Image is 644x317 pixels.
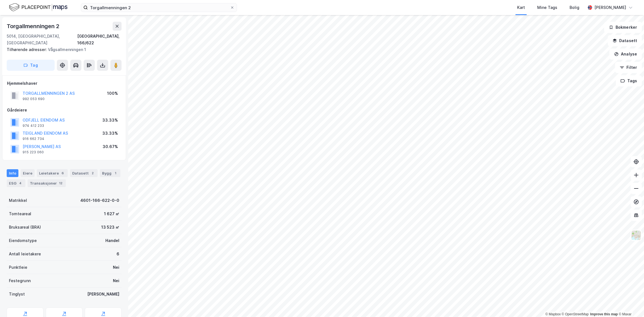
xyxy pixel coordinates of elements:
div: 12 [58,180,64,186]
div: 100% [107,90,118,97]
div: 13 523 ㎡ [101,224,119,231]
div: 4601-166-622-0-0 [80,197,119,204]
div: Mine Tags [537,4,557,11]
input: Søk på adresse, matrikkel, gårdeiere, leietakere eller personer [88,3,230,12]
div: 4 [18,180,23,186]
div: 5014, [GEOGRAPHIC_DATA], [GEOGRAPHIC_DATA] [7,33,77,46]
button: Bokmerker [604,22,642,33]
div: 916 662 734 [23,137,44,141]
div: Bruksareal (BRA) [9,224,41,231]
div: Punktleie [9,264,27,271]
div: Hjemmelshaver [7,80,121,87]
iframe: Chat Widget [616,290,644,317]
div: Datasett [70,169,98,177]
img: logo.f888ab2527a4732fd821a326f86c7f29.svg [9,3,67,12]
div: Gårdeiere [7,107,121,113]
div: 992 053 690 [23,97,45,101]
div: Matrikkel [9,197,27,204]
div: Tinglyst [9,291,25,297]
div: Nei [113,264,119,271]
div: 915 223 060 [23,150,44,154]
div: Kart [517,4,525,11]
button: Datasett [608,35,642,46]
div: 1 [113,170,118,176]
img: Z [631,230,641,241]
div: Eiere [21,169,35,177]
div: 33.33% [102,117,118,124]
button: Tags [616,75,642,86]
div: Festegrunn [9,277,31,284]
div: Nei [113,277,119,284]
div: Tomteareal [9,210,31,217]
div: Torgallmenningen 2 [7,22,60,31]
button: Analyse [609,49,642,60]
div: Leietakere [37,169,68,177]
div: 2 [90,170,95,176]
div: Handel [105,237,119,244]
span: Tilhørende adresser: [7,47,48,52]
div: ESG [7,179,25,187]
div: Antall leietakere [9,251,41,257]
div: Bolig [570,4,579,11]
div: 6 [117,251,119,257]
button: Tag [7,60,55,71]
div: Transaksjoner [28,179,66,187]
div: Info [7,169,18,177]
div: 1 627 ㎡ [104,210,119,217]
div: Eiendomstype [9,237,37,244]
div: [PERSON_NAME] [594,4,626,11]
button: Filter [615,62,642,73]
div: [GEOGRAPHIC_DATA], 166/622 [77,33,122,46]
div: 974 412 233 [23,124,44,128]
div: Bygg [100,169,120,177]
div: [PERSON_NAME] [87,291,119,297]
div: Vågsallmenningen 1 [7,46,117,53]
a: OpenStreetMap [562,312,589,316]
a: Improve this map [590,312,618,316]
a: Mapbox [545,312,561,316]
div: 6 [60,170,66,176]
div: 30.67% [103,143,118,150]
div: 33.33% [102,130,118,137]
